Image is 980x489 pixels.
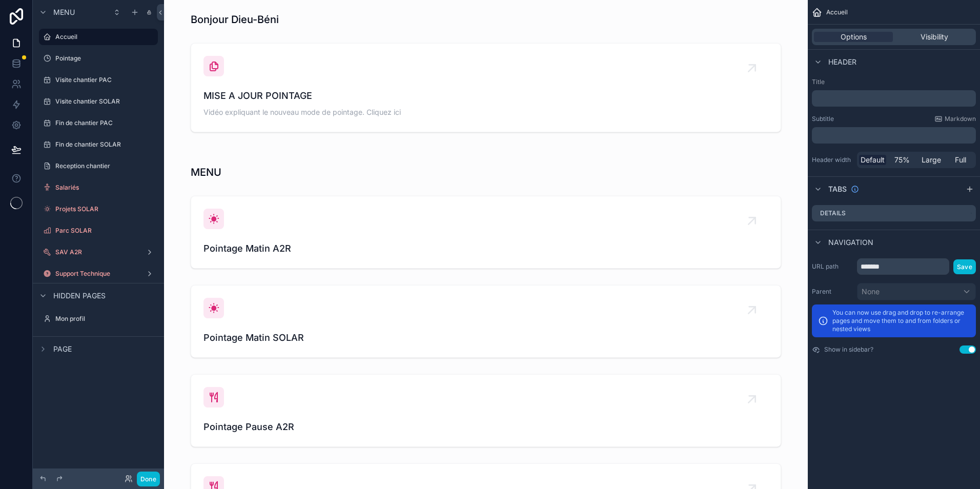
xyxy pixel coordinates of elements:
[55,205,156,213] label: Projets SOLAR
[39,50,158,67] a: Pointage
[820,209,846,217] label: Details
[53,344,72,354] span: Page
[39,93,158,110] a: Visite chantier SOLAR
[55,162,156,170] label: Reception chantier
[55,315,156,323] label: Mon profil
[39,115,158,131] a: Fin de chantier PAC
[55,184,156,192] label: Salariés
[812,90,976,107] div: scrollable content
[862,287,880,297] span: None
[55,227,156,235] label: Parc SOLAR
[55,33,152,41] label: Accueil
[39,222,158,239] a: Parc SOLAR
[832,309,970,333] p: You can now use drag and drop to re-arrange pages and move them to and from folders or nested views
[955,155,966,165] span: Full
[55,97,156,106] label: Visite chantier SOLAR
[39,136,158,153] a: Fin de chantier SOLAR
[137,472,160,486] button: Done
[934,115,976,123] a: Markdown
[921,32,948,42] span: Visibility
[826,8,848,16] span: Accueil
[841,32,867,42] span: Options
[39,311,158,327] a: Mon profil
[824,345,873,354] label: Show in sidebar?
[857,283,976,300] button: None
[812,127,976,144] div: scrollable content
[828,237,873,248] span: Navigation
[55,119,156,127] label: Fin de chantier PAC
[828,184,847,194] span: Tabs
[812,156,853,164] label: Header width
[922,155,941,165] span: Large
[39,266,158,282] a: Support Technique
[39,201,158,217] a: Projets SOLAR
[55,248,141,256] label: SAV A2R
[894,155,910,165] span: 75%
[55,76,156,84] label: Visite chantier PAC
[812,262,853,271] label: URL path
[39,29,158,45] a: Accueil
[828,57,856,67] span: Header
[39,244,158,260] a: SAV A2R
[39,179,158,196] a: Salariés
[53,7,75,17] span: Menu
[861,155,885,165] span: Default
[55,54,156,63] label: Pointage
[39,72,158,88] a: Visite chantier PAC
[53,291,106,301] span: Hidden pages
[812,288,853,296] label: Parent
[812,115,834,123] label: Subtitle
[812,78,976,86] label: Title
[55,270,141,278] label: Support Technique
[55,140,156,149] label: Fin de chantier SOLAR
[945,115,976,123] span: Markdown
[39,158,158,174] a: Reception chantier
[953,259,976,274] button: Save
